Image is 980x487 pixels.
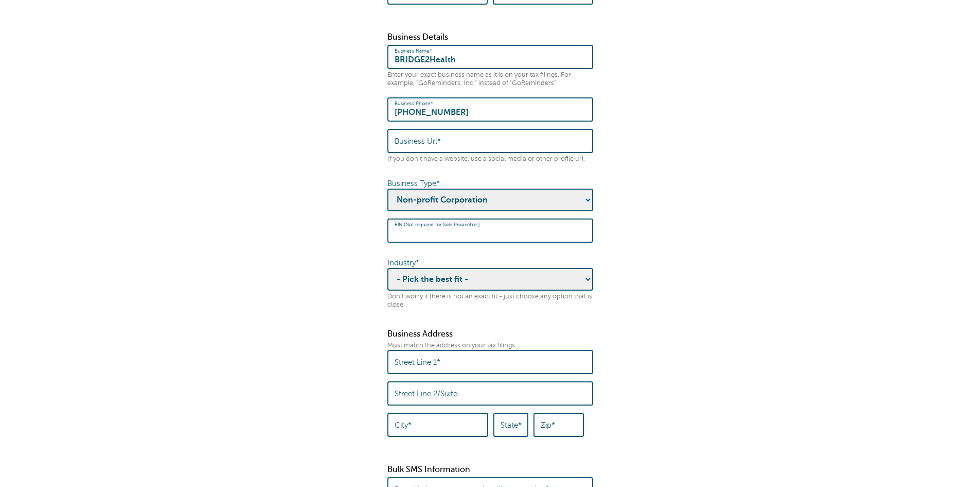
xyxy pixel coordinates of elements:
p: Business Address [387,329,593,339]
label: City* [395,421,412,430]
p: Bulk SMS Information [387,465,593,475]
label: Business Name* [395,48,432,54]
p: Don't worry if there is not an exact fit - just choose any option that is close. [387,293,593,309]
label: State* [501,421,522,430]
p: Must match the address on your tax filings. [387,342,593,349]
p: Enter your exact business name as it is on your tax filings. For example, "GoReminders, Inc." ins... [387,71,593,87]
label: Industry* [387,259,419,267]
label: Business Type* [387,179,440,188]
label: Street Line 1* [395,358,440,367]
p: If you don't have a website, use a social media or other profile url. [387,155,593,163]
label: Business Phone* [395,100,433,107]
p: Business Details [387,32,593,42]
label: EIN (Not required for Sole Proprietors) [395,222,480,228]
label: Business Url* [395,137,441,146]
label: Street Line 2/Suite [395,389,457,398]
